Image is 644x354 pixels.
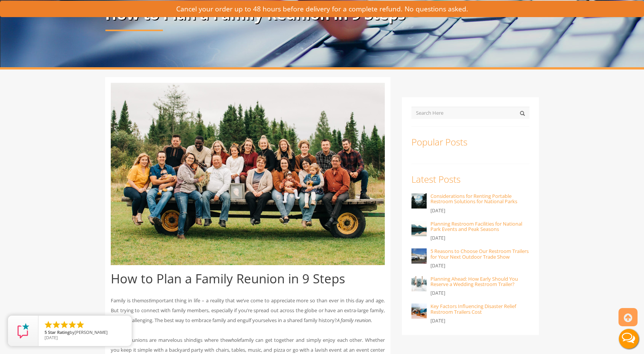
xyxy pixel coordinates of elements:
[52,320,61,329] li: 
[411,107,529,119] input: Search Here
[111,83,385,265] img: Plan a Family Reunion
[411,276,427,291] img: Planning Ahead: How Early Should You Reserve a Wedding Restroom Trailer? - VIPTOGO
[228,337,240,343] em: whole
[411,303,427,319] img: Key Factors Influencing Disaster Relief Restroom Trailers Cost - VIPTOGO
[430,234,529,243] p: [DATE]
[16,323,31,338] img: Review Rating
[430,261,529,270] p: [DATE]
[45,329,47,335] span: 5
[75,329,108,335] span: [PERSON_NAME]
[430,289,529,298] p: [DATE]
[111,272,385,286] h1: How to Plan a Family Reunion in 9 Steps
[48,329,70,335] span: Star Rating
[76,320,85,329] li: 
[44,320,53,329] li: 
[60,320,69,329] li: 
[430,248,529,260] a: 5 Reasons to Choose Our Restroom Trailers for Your Next Outdoor Trade Show
[45,330,126,335] span: by
[430,316,529,326] p: [DATE]
[68,320,77,329] li: 
[411,137,529,147] h3: Popular Posts
[45,335,58,340] span: [DATE]
[411,174,529,184] h3: Latest Posts
[430,220,522,232] a: Planning Restroom Facilities for National Park Events and Peak Seasons
[411,221,427,236] img: Planning Restroom Facilities for National Park Events and Peak Seasons - VIPTOGO
[430,193,517,205] a: Considerations for Renting Portable Restroom Solutions for National Parks
[111,296,385,325] p: Family is the important thing in life – a reality that we’ve come to appreciate more so than ever...
[337,317,371,324] em: A family reunion
[105,6,539,22] p: How to Plan a Family Reunion in 9 Steps
[140,297,150,304] em: most
[614,324,644,354] button: Live Chat
[430,206,529,215] p: [DATE]
[430,275,518,288] a: Planning Ahead: How Early Should You Reserve a Wedding Restroom Trailer?
[430,303,516,315] a: Key Factors Influencing Disaster Relief Restroom Trailers Cost
[411,193,427,209] img: Considerations for Renting Portable Restroom Solutions for National Parks - VIPTOGO
[411,248,427,264] img: 5 Reasons to Choose Our Restroom Trailers for Your Next Outdoor Trade Show - VIPTOGO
